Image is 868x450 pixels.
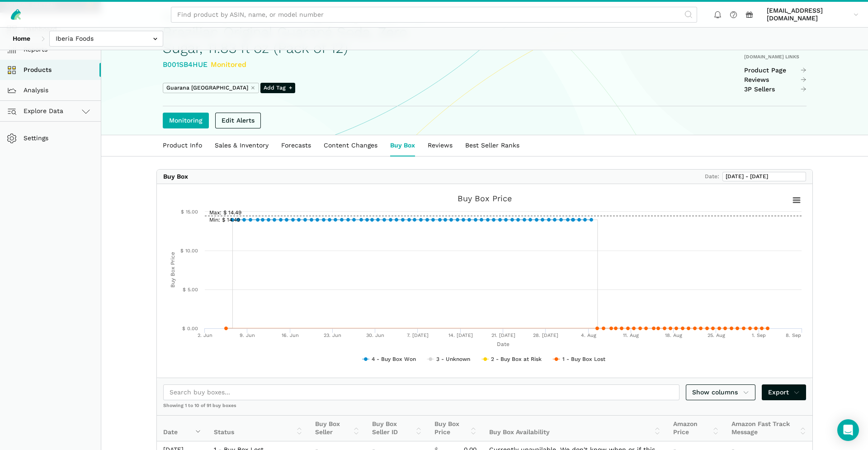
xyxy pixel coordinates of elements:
tspan: 4 - Buy Box Won [372,356,416,362]
tspan: 8. Sep [786,332,801,338]
th: Date: activate to sort column ascending [157,416,208,441]
div: B001SB4HUE [163,59,427,71]
tspan: Buy Box Price [458,194,512,203]
tspan: 25. Aug [708,332,725,338]
span: Add Tag [260,83,295,93]
a: Sales & Inventory [208,135,275,156]
span: Guarana [GEOGRAPHIC_DATA] [166,84,248,92]
div: [DOMAIN_NAME] Links [744,54,807,60]
div: Showing 1 to 10 of 91 buy boxes [157,403,812,415]
tspan: 2. Jun [198,332,212,338]
tspan: $ [223,209,226,216]
tspan: 4. Aug [581,332,596,338]
tspan: 23. Jun [324,332,341,338]
span: Show columns [692,388,749,397]
th: Buy Box Availability: activate to sort column ascending [483,416,667,441]
div: Open Intercom Messenger [837,419,859,441]
label: Date: [705,173,719,181]
span: Explore Data [9,106,63,117]
tspan: 9. Jun [240,332,255,338]
th: Amazon Price: activate to sort column ascending [667,416,725,441]
a: Export [762,384,807,400]
tspan: 11. Aug [623,332,639,338]
input: Iberia Foods [49,31,163,47]
tspan: 21. [DATE] [491,332,515,338]
tspan: 16. Jun [282,332,299,338]
tspan: 30. Jun [366,332,384,338]
a: Reviews [421,135,459,156]
a: Content Changes [317,135,384,156]
div: Buy Box [163,173,188,181]
button: ⨯ [250,84,255,92]
tspan: $ [222,217,225,223]
a: Buy Box [384,135,421,156]
span: [EMAIL_ADDRESS][DOMAIN_NAME] [767,7,850,23]
th: Buy Box Price: activate to sort column ascending [428,416,483,441]
tspan: 14.49 [227,217,240,223]
tspan: $ [182,326,185,332]
th: Buy Box Seller: activate to sort column ascending [309,416,366,441]
tspan: $ [181,209,184,215]
tspan: 5.00 [188,287,198,293]
tspan: 18. Aug [665,332,682,338]
tspan: 28. [DATE] [533,332,558,338]
a: Forecasts [275,135,317,156]
a: Edit Alerts [215,113,261,128]
a: Reviews [744,76,807,84]
tspan: 14.49 [228,209,241,216]
tspan: Max: [209,209,222,216]
a: Home [6,31,37,47]
h1: Guaraná [GEOGRAPHIC_DATA] Zero, The Brazilian Original Guaraná Soda, Zero Sugar, 11.83 fl oz (Pac... [163,9,427,56]
a: 3P Sellers [744,85,807,94]
tspan: 1. Sep [752,332,766,338]
input: Find product by ASIN, name, or model number [171,7,697,23]
a: Best Seller Ranks [459,135,526,156]
tspan: Buy Box Price [170,252,176,288]
th: Status: activate to sort column ascending [208,416,309,441]
tspan: $ [183,287,186,293]
tspan: 15.00 [186,209,198,215]
tspan: 3 - Unknown [436,356,470,362]
tspan: 14. [DATE] [448,332,473,338]
a: Product Page [744,66,807,75]
tspan: Min: [209,217,220,223]
a: [EMAIL_ADDRESS][DOMAIN_NAME] [764,5,862,24]
tspan: 2 - Buy Box at Risk [491,356,542,362]
th: Buy Box Seller ID: activate to sort column ascending [366,416,428,441]
span: Export [768,388,800,397]
tspan: $ [180,248,184,254]
tspan: 10.00 [185,248,198,254]
tspan: Date [497,341,509,347]
span: Monitored [211,60,246,69]
span: + [289,84,292,92]
a: Product Info [156,135,208,156]
tspan: 1 - Buy Box Lost [562,356,605,362]
a: Show columns [686,384,755,400]
th: Amazon Fast Track Message: activate to sort column ascending [725,416,812,441]
tspan: 0.00 [187,326,198,332]
input: Search buy boxes... [163,384,679,400]
tspan: 7. [DATE] [407,332,429,338]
